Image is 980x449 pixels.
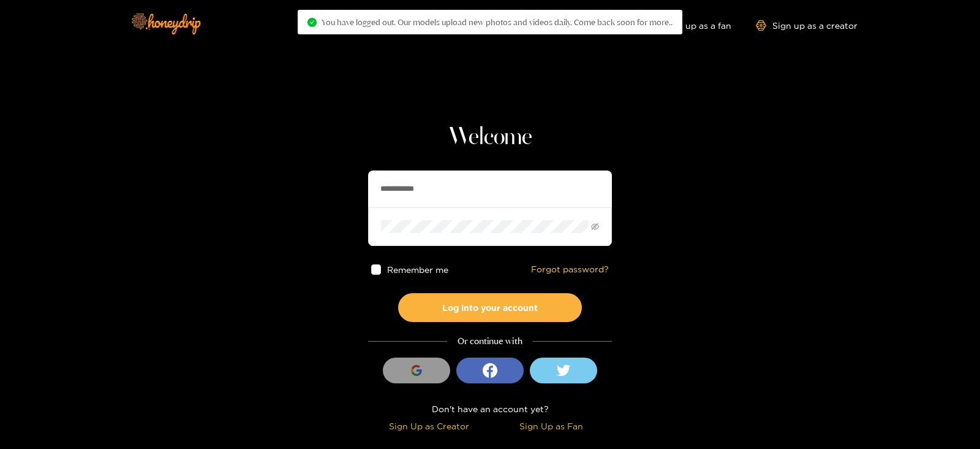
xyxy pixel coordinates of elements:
span: You have logged out. Our models upload new photos and videos daily. Come back soon for more.. [322,17,673,27]
span: check-circle [307,18,317,27]
div: Don't have an account yet? [368,402,612,416]
h1: Welcome [368,123,612,152]
div: Sign Up as Fan [493,419,609,433]
a: Sign up as a creator [756,20,858,31]
button: Log into your account [398,293,582,322]
a: Forgot password? [531,264,609,275]
div: Sign Up as Creator [371,419,487,433]
span: Remember me [388,265,449,274]
div: Or continue with [368,334,612,348]
a: Sign up as a fan [647,20,731,31]
span: eye-invisible [591,223,599,231]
